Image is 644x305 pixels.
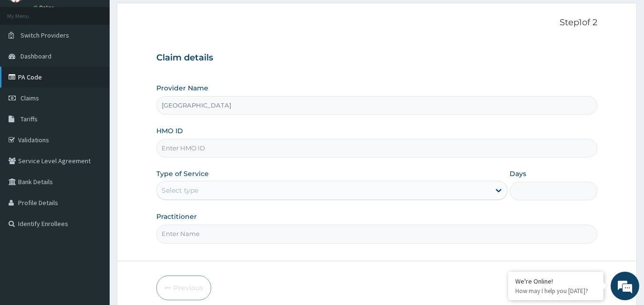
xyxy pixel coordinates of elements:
a: Online [33,4,56,11]
div: Chat with us now [50,53,160,66]
div: Minimize live chat window [156,5,179,28]
input: Enter HMO ID [156,139,598,157]
div: We're Online! [515,277,596,285]
span: We're online! [55,92,132,188]
div: Select type [162,186,198,195]
span: Tariffs [20,115,38,123]
img: d_794563401_company_1708531726252_794563401 [18,48,39,71]
h3: Claim details [156,53,598,63]
input: Enter Name [156,225,598,243]
textarea: Type your message and hit 'Enter' [5,204,182,237]
label: Days [510,169,526,178]
p: How may I help you today? [515,287,596,295]
button: Previous [156,275,211,300]
p: Step 1 of 2 [156,18,598,28]
label: Provider Name [156,83,208,93]
label: Type of Service [156,169,209,178]
span: Dashboard [20,52,51,60]
label: HMO ID [156,126,183,136]
span: Claims [20,94,39,102]
span: Switch Providers [20,31,69,39]
label: Practitioner [156,212,197,221]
